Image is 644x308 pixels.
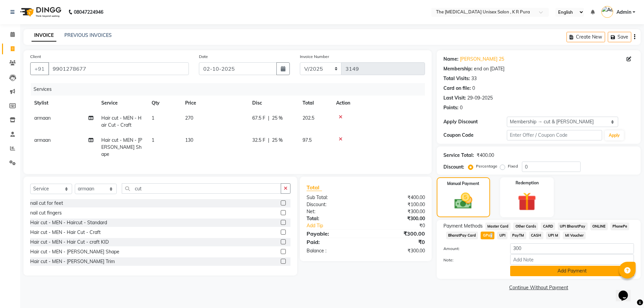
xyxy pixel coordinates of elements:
[101,137,142,157] span: Hair cut - MEN - [PERSON_NAME] Shape
[302,247,366,254] div: Balance :
[563,232,586,239] span: MI Voucher
[152,137,154,143] span: 1
[474,65,504,72] div: end on [DATE]
[443,95,466,102] div: Last Visit:
[248,96,299,111] th: Disc
[485,223,511,230] span: Master Card
[300,54,329,60] label: Invoice Number
[449,191,478,211] img: _cash.svg
[30,200,63,207] div: nail cut for feet
[376,222,430,229] div: ₹0
[366,230,430,238] div: ₹300.00
[101,115,142,128] span: Hair cut - MEN - Hair Cut - Craft
[152,115,154,121] span: 1
[558,223,588,230] span: UPI BharatPay
[30,239,109,246] div: Hair cut - MEN - Hair Cut - craft KID
[302,201,366,208] div: Discount:
[529,232,543,239] span: CASH
[366,194,430,201] div: ₹400.00
[252,115,265,122] span: 67.5 F
[471,75,477,82] div: 33
[460,104,463,111] div: 0
[185,137,193,143] span: 130
[148,96,181,111] th: Qty
[443,85,471,92] div: Card on file:
[590,223,608,230] span: ONLINE
[34,115,51,121] span: armaan
[30,229,101,236] div: Hair cut - MEN - Hair Cut - Craft
[447,181,479,187] label: Manual Payment
[17,3,63,21] img: logo
[608,32,631,42] button: Save
[438,284,639,291] a: Continue Without Payment
[30,219,107,226] div: Hair cut - MEN - Haircut - Standard
[303,137,312,143] span: 97.5
[272,115,283,122] span: 25 %
[30,248,119,255] div: Hair cut - MEN - [PERSON_NAME] Shape
[616,281,637,301] iframe: chat widget
[605,130,624,140] button: Apply
[302,238,366,246] div: Paid:
[443,56,459,63] div: Name:
[438,246,505,252] label: Amount:
[299,96,332,111] th: Total
[443,104,459,111] div: Points:
[567,32,605,42] button: Create New
[510,266,634,276] button: Add Payment
[510,232,526,239] span: PayTM
[507,130,602,140] input: Enter Offer / Coupon Code
[30,62,49,75] button: +91
[30,54,41,60] label: Client
[34,137,51,143] span: armaan
[366,208,430,215] div: ₹300.00
[443,223,483,230] span: Payment Methods
[472,85,475,92] div: 0
[268,137,269,144] span: |
[30,258,115,265] div: Hair cut - MEN - [PERSON_NAME] Trim
[303,115,314,121] span: 202.5
[477,152,494,159] div: ₹400.00
[48,62,189,75] input: Search by Name/Mobile/Email/Code
[252,137,265,144] span: 32.5 F
[32,29,56,42] a: INVOICE
[443,132,507,139] div: Coupon Code
[601,6,613,18] img: Admin
[516,180,539,186] label: Redemption
[366,238,430,246] div: ₹0
[460,56,504,63] a: [PERSON_NAME] 25
[97,96,148,111] th: Service
[31,83,430,96] div: Services
[443,118,507,125] div: Apply Discount
[513,223,538,230] span: Other Cards
[122,183,281,194] input: Search or Scan
[302,222,376,229] a: Add Tip
[272,137,283,144] span: 25 %
[302,194,366,201] div: Sub Total:
[30,209,62,217] div: nail cut fingers
[610,223,630,230] span: PhonePe
[443,152,474,159] div: Service Total:
[510,243,634,254] input: Amount
[366,215,430,222] div: ₹300.00
[74,3,103,21] b: 08047224946
[443,75,470,82] div: Total Visits:
[366,247,430,254] div: ₹300.00
[302,208,366,215] div: Net:
[512,190,542,213] img: _gift.svg
[467,95,493,102] div: 29-09-2025
[366,201,430,208] div: ₹100.00
[481,232,494,239] span: GPay
[616,9,631,16] span: Admin
[185,115,193,121] span: 270
[438,257,505,263] label: Note:
[307,184,322,191] span: Total
[541,223,555,230] span: CARD
[30,96,97,111] th: Stylist
[510,254,634,265] input: Add Note
[446,232,478,239] span: BharatPay Card
[199,54,208,60] label: Date
[268,115,269,122] span: |
[332,96,425,111] th: Action
[476,163,497,169] label: Percentage
[64,32,112,38] a: PREVIOUS INVOICES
